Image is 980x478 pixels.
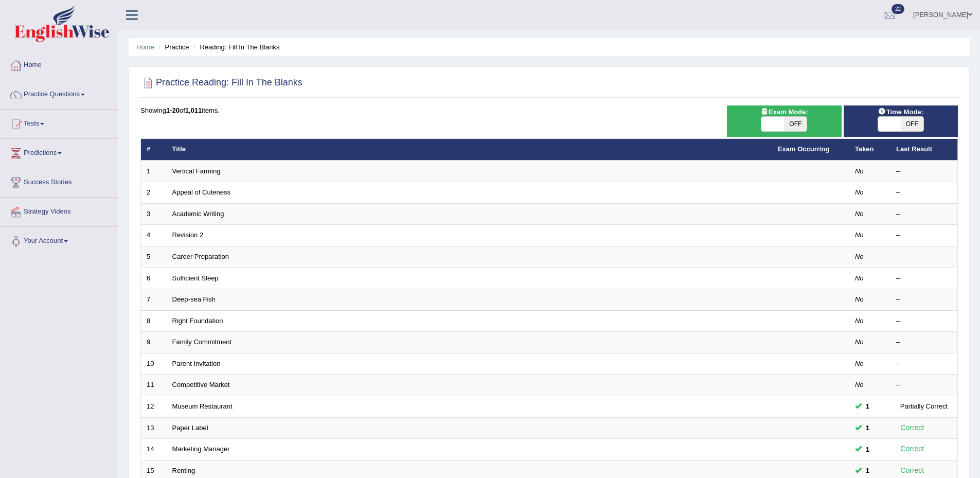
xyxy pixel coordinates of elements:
a: Museum Restaurant [172,402,233,410]
div: Showing of items. [140,105,958,115]
em: No [855,360,864,367]
em: No [855,274,864,282]
div: – [896,231,952,240]
em: No [855,381,864,388]
th: Title [167,139,772,161]
td: 4 [141,225,167,246]
a: Practice Questions [1,80,118,106]
td: 14 [141,439,167,461]
td: 2 [141,182,167,204]
td: 11 [141,375,167,396]
div: – [896,338,952,347]
b: 1-20 [166,107,180,114]
a: Appeal of Cuteness [172,188,230,196]
a: Marketing Manager [172,445,230,453]
span: OFF [784,117,807,131]
li: Reading: Fill In The Blanks [191,42,279,52]
a: Parent Invitation [172,360,221,367]
a: Career Preparation [172,253,229,260]
div: Correct [896,443,929,455]
div: Correct [896,465,929,476]
span: Time Mode: [874,107,928,117]
a: Sufficient Sleep [172,274,219,282]
td: 13 [141,417,167,439]
td: 5 [141,246,167,268]
li: Practice [156,42,189,52]
a: Right Foundation [172,317,223,325]
em: No [855,167,864,175]
em: No [855,210,864,218]
a: Strategy Videos [1,198,118,223]
span: 22 [892,4,904,14]
a: Predictions [1,139,118,165]
td: 7 [141,289,167,311]
span: You can still take this question [862,444,874,455]
a: Revision 2 [172,231,204,239]
div: – [896,274,952,284]
a: Competitive Market [172,381,230,388]
h2: Practice Reading: Fill In The Blanks [140,75,302,91]
span: Exam Mode: [756,107,812,117]
a: Home [1,51,118,77]
th: Last Result [890,139,958,161]
a: Academic Writing [172,210,224,218]
a: Exam Occurring [778,145,829,153]
td: 12 [141,396,167,417]
div: Partially Correct [896,401,952,412]
span: You can still take this question [862,465,874,476]
div: Correct [896,422,929,434]
a: Your Account [1,227,118,253]
span: OFF [901,117,923,131]
em: No [855,231,864,239]
td: 9 [141,332,167,353]
div: – [896,359,952,369]
em: No [855,317,864,325]
a: Tests [1,110,118,135]
a: Family Commitment [172,338,232,346]
a: Renting [172,467,195,474]
div: – [896,295,952,305]
div: – [896,167,952,176]
td: 8 [141,310,167,332]
span: You can still take this question [862,422,874,433]
div: – [896,316,952,326]
em: No [855,338,864,346]
b: 1,011 [185,107,202,114]
div: – [896,188,952,198]
div: Show exams occurring in exams [727,105,841,137]
th: Taken [849,139,890,161]
div: – [896,252,952,262]
td: 3 [141,203,167,225]
td: 10 [141,353,167,375]
th: # [141,139,167,161]
a: Home [136,43,154,51]
a: Deep-sea Fish [172,295,216,303]
td: 6 [141,268,167,289]
em: No [855,188,864,196]
td: 1 [141,161,167,182]
a: Success Stories [1,168,118,194]
span: You can still take this question [862,401,874,412]
a: Vertical Farming [172,167,221,175]
div: – [896,380,952,390]
em: No [855,253,864,260]
a: Paper Label [172,424,208,432]
div: – [896,209,952,219]
em: No [855,295,864,303]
